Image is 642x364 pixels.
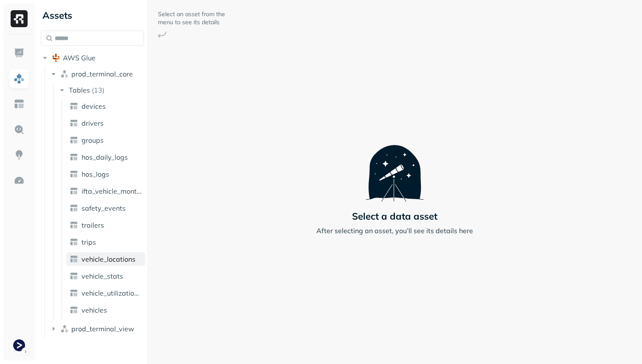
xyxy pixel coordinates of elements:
[82,306,107,314] span: vehicles
[70,153,78,161] img: table
[316,226,473,236] p: After selecting an asset, you’ll see its details here
[70,238,78,246] img: table
[66,184,145,198] a: ifta_vehicle_months
[82,204,126,212] span: safety_events
[63,54,96,62] span: AWS Glue
[82,153,128,161] span: hos_daily_logs
[82,187,142,195] span: ifta_vehicle_months
[66,252,145,266] a: vehicle_locations
[66,286,145,300] a: vehicle_utilization_day
[60,324,69,333] img: namespace
[82,170,109,178] span: hos_logs
[70,102,78,110] img: table
[82,119,104,127] span: drivers
[66,167,145,181] a: hos_logs
[70,170,78,178] img: table
[82,289,142,297] span: vehicle_utilization_day
[66,269,145,283] a: vehicle_stats
[82,221,104,229] span: trailers
[14,175,25,186] img: Optimization
[14,48,25,59] img: Dashboard
[82,255,135,263] span: vehicle_locations
[82,272,123,280] span: vehicle_stats
[82,102,106,110] span: devices
[70,187,78,195] img: table
[52,54,60,62] img: root
[66,116,145,130] a: drivers
[41,8,144,22] div: Assets
[41,51,144,65] button: AWS Glue
[70,221,78,229] img: table
[66,235,145,249] a: trips
[158,31,166,38] img: Arrow
[82,238,96,246] span: trips
[92,86,104,94] p: ( 13 )
[14,150,25,161] img: Insights
[71,70,133,78] span: prod_terminal_core
[66,303,145,317] a: vehicles
[70,136,78,144] img: table
[69,86,90,94] span: Tables
[49,322,144,336] button: prod_terminal_view
[70,289,78,297] img: table
[14,73,25,84] img: Assets
[14,99,25,110] img: Asset Explorer
[66,218,145,232] a: trailers
[14,124,25,135] img: Query Explorer
[60,70,69,78] img: namespace
[66,133,145,147] a: groups
[366,128,424,201] img: Telescope
[66,150,145,164] a: hos_daily_logs
[58,83,145,97] button: Tables(13)
[158,10,226,26] p: Select an asset from the menu to see its details
[66,99,145,113] a: devices
[70,119,78,127] img: table
[352,210,437,222] p: Select a data asset
[49,67,144,81] button: prod_terminal_core
[70,255,78,263] img: table
[70,204,78,212] img: table
[70,272,78,280] img: table
[82,136,104,144] span: groups
[11,10,28,27] img: Ryft
[71,324,134,333] span: prod_terminal_view
[66,201,145,215] a: safety_events
[13,339,25,351] img: Terminal
[70,306,78,314] img: table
